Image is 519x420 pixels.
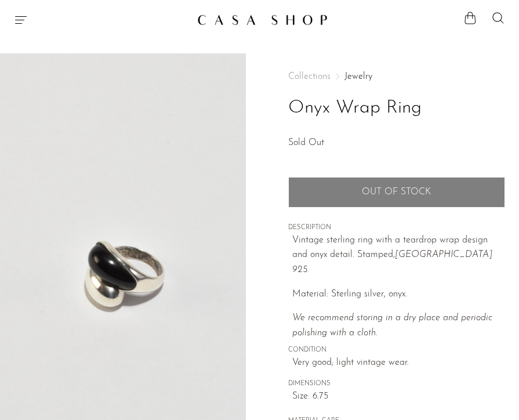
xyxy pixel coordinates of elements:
[14,13,28,27] button: Menu
[288,223,505,233] span: DESCRIPTION
[292,389,505,404] span: Size: 6.75
[292,356,505,371] span: Very good; light vintage wear.
[288,93,505,123] h1: Onyx Wrap Ring
[362,187,431,198] span: Out of stock
[292,287,505,302] p: Material: Sterling silver, onyx.
[292,233,505,278] p: Vintage sterling ring with a teardrop wrap design and onyx detail. Stamped,
[288,379,505,389] span: DIMENSIONS
[288,72,505,81] nav: Breadcrumbs
[288,177,505,207] button: Add to cart
[288,72,331,81] span: Collections
[292,313,492,338] em: We recommend storing in a dry place and periodic polishing with a cloth.
[344,72,372,81] a: Jewelry
[288,345,505,356] span: CONDITION
[288,138,324,147] span: Sold Out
